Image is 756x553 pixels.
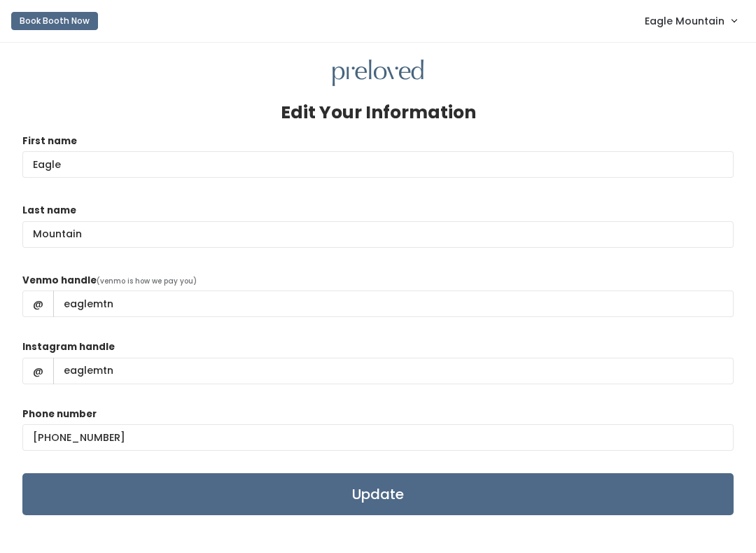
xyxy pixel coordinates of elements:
[631,6,750,36] a: Eagle Mountain
[22,290,54,317] span: @
[22,134,77,148] label: First name
[11,6,98,36] a: Book Booth Now
[97,276,197,286] span: (venmo is how we pay you)
[281,103,476,122] h3: Edit Your Information
[22,473,734,515] input: Update
[22,204,76,218] label: Last name
[22,340,115,354] label: Instagram handle
[22,407,97,421] label: Phone number
[22,424,734,451] input: (___) ___-____
[332,59,423,87] img: preloved logo
[53,290,734,317] input: handle
[22,274,97,288] label: Venmo handle
[645,13,724,29] span: Eagle Mountain
[11,12,98,30] button: Book Booth Now
[53,358,734,384] input: handle
[22,358,54,384] span: @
